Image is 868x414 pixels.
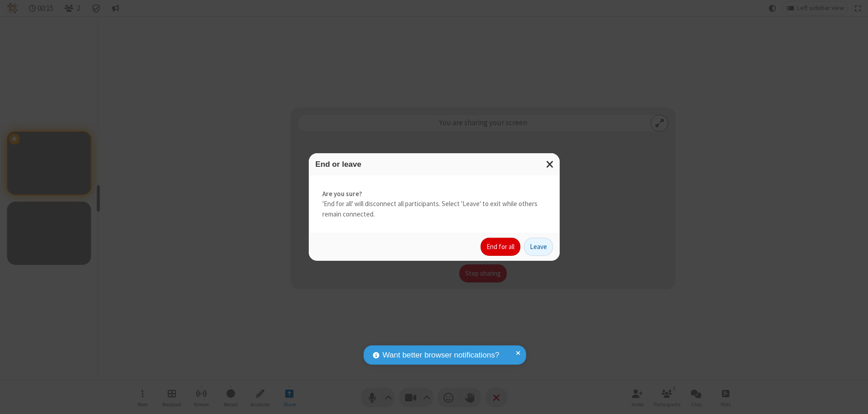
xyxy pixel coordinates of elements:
[322,189,546,199] strong: Are you sure?
[316,160,553,169] h3: End or leave
[541,153,560,175] button: Close modal
[382,349,499,361] span: Want better browser notifications?
[481,238,520,256] button: End for all
[309,175,560,233] div: 'End for all' will disconnect all participants. Select 'Leave' to exit while others remain connec...
[524,238,553,256] button: Leave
